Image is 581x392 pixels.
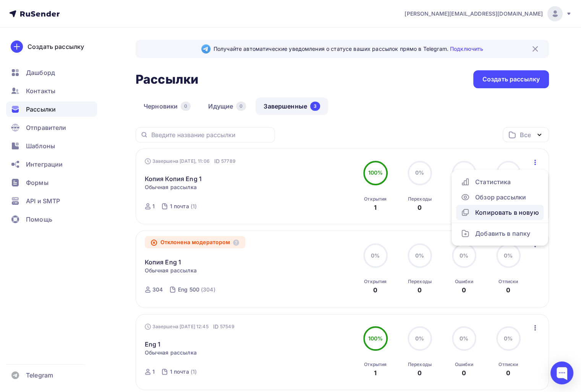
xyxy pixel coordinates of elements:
[178,286,199,293] div: Eng 500
[461,229,539,238] div: Добавить в папку
[200,97,254,115] a: Идущие0
[26,215,52,224] span: Помощь
[26,123,66,132] span: Отправители
[214,157,220,165] span: ID
[460,335,468,342] span: 0%
[170,368,189,376] div: 1 почта
[6,83,97,99] a: Контакты
[374,203,377,212] div: 1
[503,127,549,142] button: Все
[26,160,63,169] span: Интеграции
[170,202,189,210] div: 1 почта
[373,285,377,295] div: 0
[220,323,235,330] span: 57549
[145,236,246,248] div: Отклонена модератором
[256,97,328,115] a: Завершенные3
[145,349,197,356] span: Обычная рассылка
[136,97,199,115] a: Черновики0
[418,368,422,377] div: 0
[455,361,473,368] div: Ошибки
[6,138,97,154] a: Шаблоны
[364,196,387,202] div: Открытия
[169,366,197,378] a: 1 почта (1)
[310,102,320,111] div: 3
[520,130,531,139] div: Все
[504,335,513,342] span: 0%
[28,42,84,51] div: Создать рассылку
[169,200,197,212] a: 1 почта (1)
[145,157,236,165] div: Завершена [DATE], 11:06
[6,102,97,117] a: Рассылки
[368,169,383,176] span: 100%
[152,286,163,293] div: 304
[145,258,181,267] a: Копия Eng 1
[214,45,483,53] span: Получайте автоматические уведомления о статусе ваших рассылок прямо в Telegram.
[504,252,513,259] span: 0%
[6,120,97,135] a: Отправители
[364,361,387,368] div: Открытия
[145,323,235,330] div: Завершена [DATE] 12:45
[450,45,483,52] a: Подключить
[415,252,424,259] span: 0%
[498,279,518,285] div: Отписки
[408,196,432,202] div: Переходы
[145,183,197,191] span: Обычная рассылка
[405,6,572,21] a: [PERSON_NAME][EMAIL_ADDRESS][DOMAIN_NAME]
[462,285,466,295] div: 0
[6,65,97,80] a: Дашборд
[460,252,468,259] span: 0%
[26,178,49,187] span: Формы
[461,177,539,186] div: Статистика
[461,208,539,217] div: Копировать в новую
[145,340,161,349] a: Eng 1
[482,75,540,84] div: Создать рассылку
[506,368,510,377] div: 0
[145,174,202,183] a: Копия Копия Eng 1
[26,141,55,151] span: Шаблоны
[405,10,543,18] span: [PERSON_NAME][EMAIL_ADDRESS][DOMAIN_NAME]
[145,267,197,274] span: Обычная рассылка
[408,279,432,285] div: Переходы
[213,323,218,330] span: ID
[177,283,216,296] a: Eng 500 (304)
[498,361,518,368] div: Отписки
[461,193,539,202] div: Обзор рассылки
[26,371,53,380] span: Telegram
[201,286,215,293] div: (304)
[462,368,466,377] div: 0
[26,68,55,77] span: Дашборд
[221,157,236,165] span: 57789
[418,203,422,212] div: 0
[506,285,510,295] div: 0
[236,102,246,111] div: 0
[418,285,422,295] div: 0
[181,102,191,111] div: 0
[152,202,155,210] div: 1
[201,44,210,53] img: Telegram
[371,252,380,259] span: 0%
[415,335,424,342] span: 0%
[136,72,198,87] h2: Рассылки
[455,279,473,285] div: Ошибки
[408,361,432,368] div: Переходы
[415,169,424,176] span: 0%
[368,335,383,342] span: 100%
[6,175,97,190] a: Формы
[191,368,197,376] div: (1)
[26,196,60,206] span: API и SMTP
[374,368,377,377] div: 1
[151,131,270,139] input: Введите название рассылки
[26,105,56,114] span: Рассылки
[364,279,387,285] div: Открытия
[152,368,155,376] div: 1
[191,202,197,210] div: (1)
[26,86,55,96] span: Контакты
